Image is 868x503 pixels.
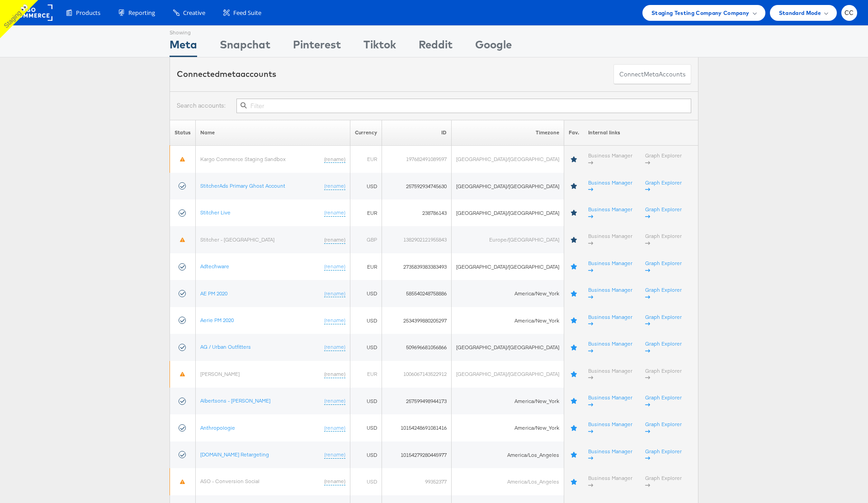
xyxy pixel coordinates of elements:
td: [GEOGRAPHIC_DATA]/[GEOGRAPHIC_DATA] [452,334,564,361]
td: [GEOGRAPHIC_DATA]/[GEOGRAPHIC_DATA] [452,146,564,173]
div: Reddit [419,37,453,57]
a: (rename) [324,290,345,298]
th: ID [382,120,452,146]
td: USD [350,334,382,361]
th: Status [170,120,196,146]
td: 10154248691081416 [382,414,452,441]
a: Graph Explorer [645,340,682,354]
a: Graph Explorer [645,475,682,489]
a: [PERSON_NAME] [200,370,240,377]
td: USD [350,414,382,441]
a: Stitcher - [GEOGRAPHIC_DATA] [200,236,274,243]
a: Graph Explorer [645,179,682,193]
a: Business Manager [588,421,632,435]
a: (rename) [324,451,345,459]
div: Showing [170,26,197,37]
td: [GEOGRAPHIC_DATA]/[GEOGRAPHIC_DATA] [452,199,564,226]
td: 2534399880205297 [382,307,452,334]
a: Graph Explorer [645,286,682,300]
span: Creative [183,9,205,17]
td: 509696681056866 [382,334,452,361]
span: meta [220,69,241,79]
a: (rename) [324,424,345,432]
td: USD [350,173,382,199]
a: StitcherAds Primary Ghost Account [200,182,285,189]
a: (rename) [324,343,345,351]
td: USD [350,280,382,307]
td: [GEOGRAPHIC_DATA]/[GEOGRAPHIC_DATA] [452,253,564,280]
a: (rename) [324,156,345,163]
a: (rename) [324,182,345,190]
td: GBP [350,226,382,253]
span: Staging Testing Company Company [651,8,750,18]
a: Albertsons - [PERSON_NAME] [200,397,270,404]
td: EUR [350,253,382,280]
span: Standard Mode [779,8,821,18]
td: 1006067143522912 [382,361,452,388]
a: Graph Explorer [645,367,682,381]
a: (rename) [324,236,345,244]
a: Graph Explorer [645,448,682,462]
a: (rename) [324,478,345,485]
td: Europe/[GEOGRAPHIC_DATA] [452,226,564,253]
a: Graph Explorer [645,152,682,166]
td: USD [350,388,382,414]
a: Business Manager [588,313,632,327]
a: Business Manager [588,152,632,166]
a: Graph Explorer [645,421,682,435]
button: ConnectmetaAccounts [613,64,691,85]
a: Graph Explorer [645,233,682,247]
a: Business Manager [588,206,632,220]
th: Name [196,120,350,146]
a: Business Manager [588,475,632,489]
a: (rename) [324,317,345,324]
a: Graph Explorer [645,313,682,327]
div: Snapchat [220,37,270,57]
a: Business Manager [588,394,632,408]
td: 99352377 [382,468,452,495]
span: meta [644,70,659,79]
a: Kargo Commerce Staging Sandbox [200,156,286,162]
span: Reporting [128,9,155,17]
a: Business Manager [588,340,632,354]
div: Meta [170,37,197,57]
a: Graph Explorer [645,394,682,408]
td: America/New_York [452,280,564,307]
a: Stitcher Live [200,209,231,216]
td: 10154279280445977 [382,441,452,468]
a: [DOMAIN_NAME] Retargeting [200,451,269,458]
th: Timezone [452,120,564,146]
td: [GEOGRAPHIC_DATA]/[GEOGRAPHIC_DATA] [452,361,564,388]
td: America/New_York [452,414,564,441]
td: America/New_York [452,388,564,414]
a: Aerie PM 2020 [200,317,234,323]
div: Connected accounts [177,68,276,80]
td: USD [350,441,382,468]
a: Business Manager [588,286,632,300]
a: (rename) [324,370,345,378]
td: 257599498944173 [382,388,452,414]
td: 1382902121955843 [382,226,452,253]
a: Business Manager [588,179,632,193]
td: America/New_York [452,307,564,334]
span: CC [844,10,854,16]
div: Google [475,37,512,57]
a: Graph Explorer [645,206,682,220]
a: Adtechware [200,263,229,270]
a: Business Manager [588,448,632,462]
td: EUR [350,361,382,388]
td: EUR [350,146,382,173]
div: Pinterest [293,37,341,57]
input: Filter [236,99,691,113]
a: Anthropologie [200,424,235,431]
a: (rename) [324,209,345,217]
a: (rename) [324,263,345,270]
td: USD [350,307,382,334]
a: (rename) [324,397,345,405]
span: Feed Suite [233,9,261,17]
th: Currency [350,120,382,146]
a: Business Manager [588,233,632,247]
td: America/Los_Angeles [452,441,564,468]
div: Tiktok [363,37,396,57]
td: 585540248758886 [382,280,452,307]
